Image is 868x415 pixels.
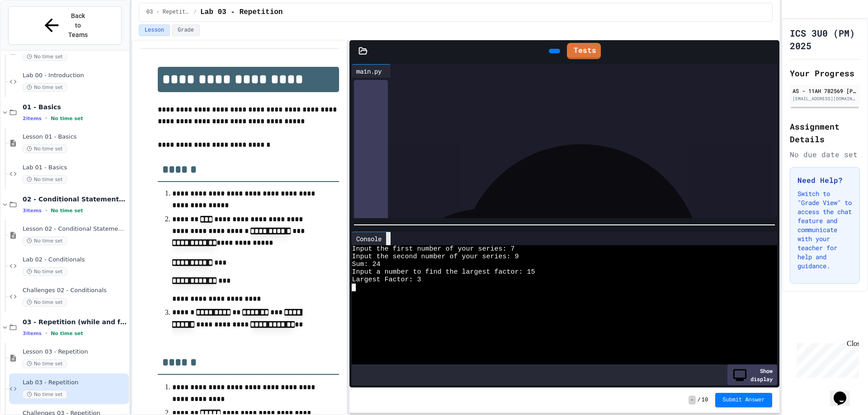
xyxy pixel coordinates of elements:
div: main.py [352,66,386,76]
span: • [45,330,47,337]
span: Lesson 02 - Conditional Statements (if) [23,225,127,233]
span: 03 - Repetition (while and for) [23,318,127,326]
iframe: chat widget [793,340,859,378]
div: Console [352,232,391,245]
div: Show display [727,364,777,385]
p: Switch to "Grade View" to access the chat feature and communicate with your teacher for help and ... [797,189,852,270]
span: 3 items [23,208,42,214]
span: Largest Factor: 3 [352,276,421,284]
span: 03 - Repetition (while and for) [146,9,190,16]
span: Challenges 02 - Conditionals [23,287,127,294]
span: No time set [23,237,67,245]
span: Back to Teams [67,11,89,40]
span: Lab 01 - Basics [23,164,127,172]
span: No time set [23,52,67,61]
span: - [689,396,695,405]
button: Grade [172,24,200,36]
div: [EMAIL_ADDRESS][DOMAIN_NAME] [793,95,857,102]
h1: ICS 3U0 (PM) 2025 [790,27,860,52]
button: Back to Teams [8,6,122,45]
span: / [193,9,197,16]
span: 3 items [23,331,42,336]
span: Lab 02 - Conditionals [23,256,127,264]
span: Sum: 24 [352,261,380,268]
div: AS - 11AH 782569 [PERSON_NAME] SS [793,87,857,95]
span: • [45,207,47,214]
span: No time set [51,208,83,214]
span: 2 items [23,116,42,121]
span: Submit Answer [722,396,765,404]
span: No time set [23,145,67,153]
span: No time set [23,175,67,184]
div: No due date set [790,149,860,160]
span: 01 - Basics [23,103,127,111]
button: Submit Answer [715,393,772,407]
span: Input the first number of your series: 7 [352,245,514,253]
span: No time set [23,298,67,307]
span: / [698,396,701,404]
span: No time set [23,83,67,92]
span: No time set [23,359,67,368]
div: main.py [352,64,391,78]
div: Chat with us now!Close [4,4,62,57]
div: Console [352,234,386,243]
span: No time set [23,267,67,276]
span: Input a number to find the largest factor: 15 [352,268,535,276]
span: No time set [51,331,83,336]
span: No time set [51,116,83,121]
span: Lesson 03 - Repetition [23,348,127,356]
span: 02 - Conditional Statements (if) [23,195,127,203]
span: Lesson 01 - Basics [23,133,127,141]
span: Lab 03 - Repetition [200,7,283,18]
a: Tests [567,43,601,59]
h2: Your Progress [790,67,860,79]
span: Input the second number of your series: 9 [352,253,519,261]
h2: Assignment Details [790,120,860,145]
button: Lesson [139,24,170,36]
span: • [45,115,47,122]
h3: Need Help? [797,175,852,186]
span: Lab 03 - Repetition [23,379,127,387]
span: No time set [23,390,67,399]
span: 10 [702,396,708,404]
span: Lab 00 - Introduction [23,72,127,79]
iframe: chat widget [830,379,859,406]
